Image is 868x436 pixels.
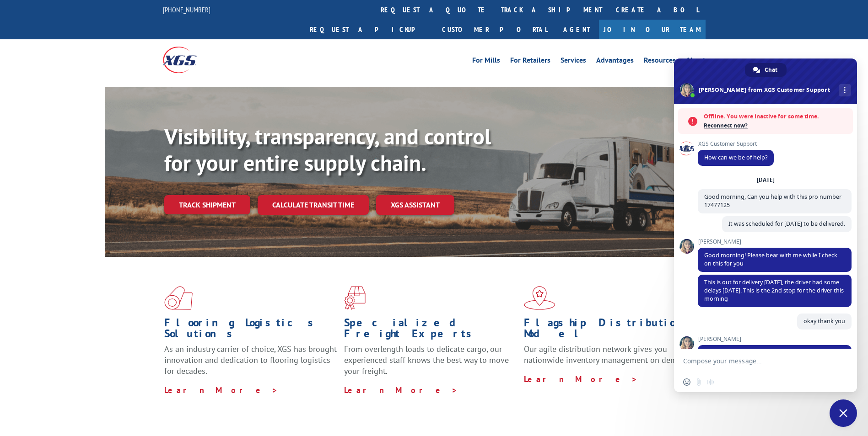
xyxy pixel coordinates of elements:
[683,378,690,386] span: Insert an emoji
[561,57,586,67] a: Services
[510,57,550,67] a: For Retailers
[803,317,845,325] span: okay thank you
[830,399,857,427] div: Close chat
[698,336,852,342] span: [PERSON_NAME]
[596,57,634,67] a: Advantages
[686,57,706,67] a: About
[728,220,845,228] span: It was scheduled for [DATE] to be delivered.
[376,195,454,215] a: XGS ASSISTANT
[163,5,210,14] a: [PHONE_NUMBER]
[704,121,848,130] span: Reconnect now?
[704,112,848,121] span: Offline. You were inactive for some time.
[524,374,638,384] a: Learn More >
[765,63,777,77] span: Chat
[757,177,775,183] div: [DATE]
[164,317,337,344] h1: Flooring Logistics Solutions
[344,286,366,310] img: xgs-icon-focused-on-flooring-red
[644,57,676,67] a: Resources
[745,63,787,77] div: Chat
[599,20,706,39] a: Join Our Team
[704,278,844,303] span: This is out for delivery [DATE], the driver had some delays [DATE]. This is the 2nd stop for the ...
[698,239,852,245] span: [PERSON_NAME]
[524,344,692,365] span: Our agile distribution network gives you nationwide inventory management on demand.
[164,286,193,310] img: xgs-icon-total-supply-chain-intelligence-red
[344,385,458,395] a: Learn More >
[472,57,500,67] a: For Mills
[698,141,774,147] span: XGS Customer Support
[258,195,369,215] a: Calculate transit time
[704,154,767,161] span: How can we be of help?
[435,20,554,39] a: Customer Portal
[164,195,250,214] a: Track shipment
[704,193,841,209] span: Good morning, Can you help with this pro number 17477125
[554,20,599,39] a: Agent
[524,286,555,310] img: xgs-icon-flagship-distribution-model-red
[164,122,491,177] b: Visibility, transparency, and control for your entire supply chain.
[344,317,517,344] h1: Specialized Freight Experts
[303,20,435,39] a: Request a pickup
[839,84,851,96] div: More channels
[704,251,837,267] span: Good morning! Please bear with me while I check on this for you
[344,344,517,384] p: From overlength loads to delicate cargo, our experienced staff knows the best way to move your fr...
[524,317,697,344] h1: Flagship Distribution Model
[164,385,278,395] a: Learn More >
[164,344,337,376] span: As an industry carrier of choice, XGS has brought innovation and dedication to flooring logistics...
[683,357,828,365] textarea: Compose your message...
